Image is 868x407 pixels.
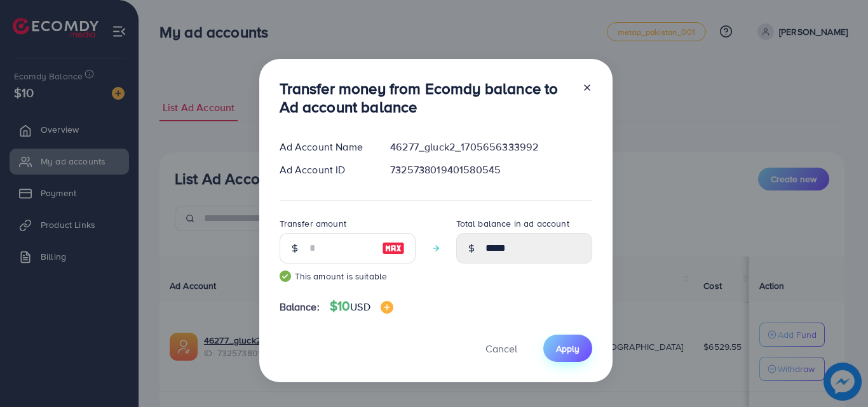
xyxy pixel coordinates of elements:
div: 46277_gluck2_1705656333992 [380,140,602,154]
span: USD [350,300,370,314]
div: Ad Account Name [269,140,381,154]
div: 7325738019401580545 [380,163,602,177]
label: Total balance in ad account [456,217,569,230]
img: guide [280,270,291,282]
img: image [381,301,393,314]
img: image [382,241,405,256]
div: Ad Account ID [269,163,381,177]
label: Transfer amount [280,217,346,230]
h3: Transfer money from Ecomdy balance to Ad account balance [280,79,572,116]
button: Apply [543,335,592,362]
small: This amount is suitable [280,270,416,283]
span: Balance: [280,300,320,314]
span: Apply [556,342,580,355]
span: Cancel [485,342,517,356]
button: Cancel [470,335,533,362]
h4: $10 [330,298,393,314]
